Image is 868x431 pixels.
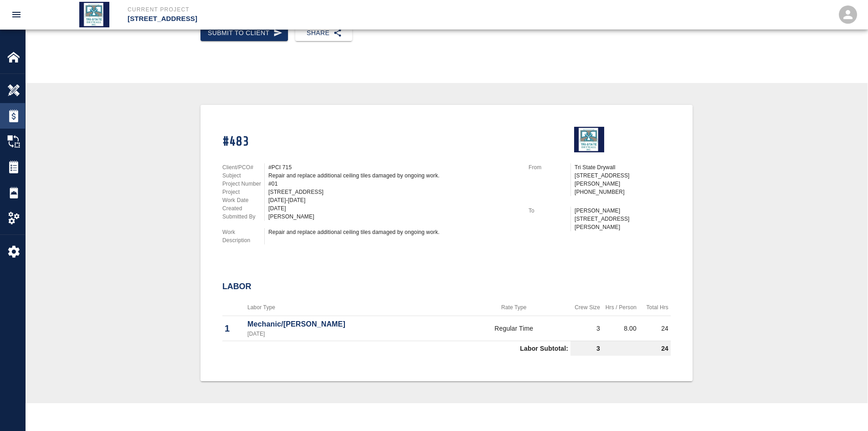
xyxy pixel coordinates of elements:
[268,171,518,180] div: Repair and replace additional ceiling tiles damaged by ongoing work.
[529,207,570,215] p: To
[295,25,352,42] button: Share
[222,188,264,196] p: Project
[639,299,671,316] th: Total Hrs
[570,299,602,316] th: Crew Size
[457,316,570,341] td: Regular Time
[200,25,288,42] button: Submit to Client
[222,180,264,188] p: Project Number
[268,228,518,236] div: Repair and replace additional ceiling tiles damaged by ongoing work.
[79,2,109,27] img: Tri State Drywall
[222,204,264,213] p: Created
[268,180,518,188] div: #01
[268,163,518,171] div: #PCI 715
[247,319,455,330] p: Mechanic/[PERSON_NAME]
[222,213,264,221] p: Submitted By
[575,188,671,196] p: [PHONE_NUMBER]
[268,188,518,196] div: [STREET_ADDRESS]
[574,127,604,152] img: Tri State Drywall
[222,196,264,204] p: Work Date
[822,387,868,431] iframe: Chat Widget
[575,163,671,171] p: Tri State Drywall
[570,341,602,356] td: 3
[602,316,639,341] td: 8.00
[570,316,602,341] td: 3
[575,171,671,188] p: [STREET_ADDRESS][PERSON_NAME]
[602,299,639,316] th: Hrs / Person
[268,196,518,204] div: [DATE]-[DATE]
[268,213,518,221] div: [PERSON_NAME]
[222,228,264,244] p: Work Description
[529,163,570,171] p: From
[247,330,455,338] p: [DATE]
[222,341,570,356] td: Labor Subtotal:
[457,299,570,316] th: Rate Type
[5,4,27,26] button: open drawer
[128,14,483,24] p: [STREET_ADDRESS]
[128,5,483,14] p: Current Project
[222,282,671,292] h2: Labor
[222,171,264,180] p: Subject
[575,215,671,231] p: [STREET_ADDRESS][PERSON_NAME]
[575,207,671,215] p: [PERSON_NAME]
[222,134,518,150] h1: #483
[222,163,264,171] p: Client/PCO#
[639,316,671,341] td: 24
[268,204,518,213] div: [DATE]
[602,341,671,356] td: 24
[245,299,457,316] th: Labor Type
[225,322,243,335] p: 1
